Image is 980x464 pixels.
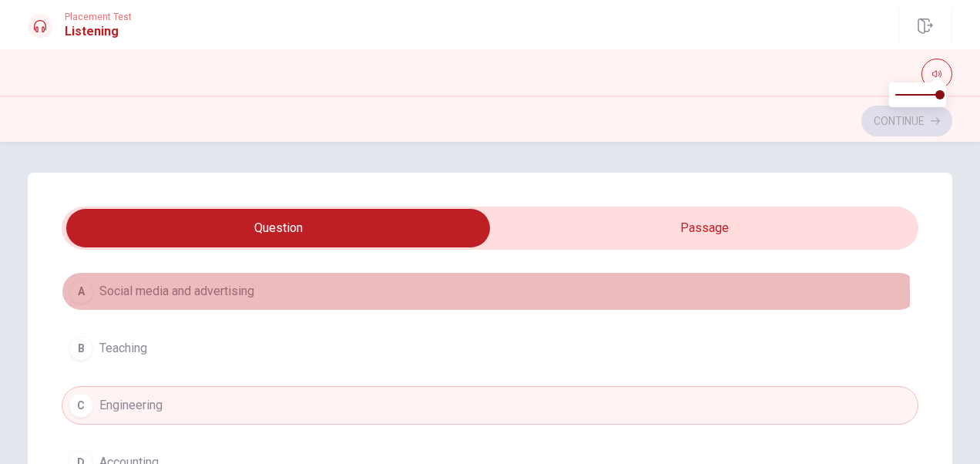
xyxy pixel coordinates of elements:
button: CEngineering [62,386,918,425]
span: Social media and advertising [99,282,254,301]
div: A [69,279,93,304]
h1: Listening [65,22,132,41]
span: Placement Test [65,12,132,22]
div: C [69,393,93,418]
span: Teaching [99,339,147,358]
button: BTeaching [62,329,918,368]
span: Engineering [99,396,163,415]
div: B [69,336,93,361]
button: ASocial media and advertising [62,272,918,311]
